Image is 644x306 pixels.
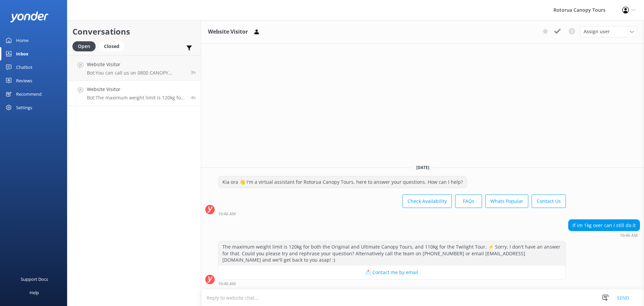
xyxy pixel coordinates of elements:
[87,86,186,93] h4: Website Visitor
[208,28,248,36] h3: Website Visitor
[87,95,186,101] p: Bot: The maximum weight limit is 120kg for both the Original and Ultimate Canopy Tours, and 110kg...
[16,87,42,101] div: Recommend
[67,55,201,81] a: Website VisitorBot:You can call us on 0800 CANOPY (226679) Toll free (within [GEOGRAPHIC_DATA]) o...
[218,281,566,286] div: Sep 27 2025 10:46am (UTC +12:00) Pacific/Auckland
[620,233,638,237] strong: 10:46 AM
[16,101,32,114] div: Settings
[532,194,566,208] button: Contact Us
[10,11,49,23] img: yonder-white-logo.png
[568,233,640,237] div: Sep 27 2025 10:46am (UTC +12:00) Pacific/Auckland
[218,211,566,216] div: Sep 27 2025 10:46am (UTC +12:00) Pacific/Auckland
[87,61,186,68] h4: Website Visitor
[412,165,433,170] span: [DATE]
[218,282,236,286] strong: 10:46 AM
[191,95,196,100] span: Sep 27 2025 10:46am (UTC +12:00) Pacific/Auckland
[455,194,482,208] button: FAQs
[99,42,128,50] a: Closed
[569,220,640,231] div: If im 1kg over can I still do it
[218,241,566,266] div: The maximum weight limit is 120kg for both the Original and Ultimate Canopy Tours, and 110kg for ...
[99,41,124,51] div: Closed
[580,26,637,37] div: Assign User
[72,41,96,51] div: Open
[72,25,196,38] h2: Conversations
[16,60,33,74] div: Chatbot
[218,266,566,279] button: 📩 Contact me by email
[584,28,610,35] span: Assign user
[218,176,467,188] div: Kia ora 👋 I'm a virtual assistant for Rotorua Canopy Tours, here to answer your questions. How ca...
[402,194,452,208] button: Check Availability
[30,286,39,299] div: Help
[16,34,29,47] div: Home
[21,272,48,286] div: Support Docs
[16,74,32,87] div: Reviews
[87,70,186,76] p: Bot: You can call us on 0800 CANOPY (226679) Toll free (within [GEOGRAPHIC_DATA]) or [PHONE_NUMBE...
[67,81,201,106] a: Website VisitorBot:The maximum weight limit is 120kg for both the Original and Ultimate Canopy To...
[191,70,196,75] span: Sep 27 2025 12:43pm (UTC +12:00) Pacific/Auckland
[218,212,236,216] strong: 10:46 AM
[485,194,528,208] button: Whats Popular
[72,42,99,50] a: Open
[16,47,29,60] div: Inbox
